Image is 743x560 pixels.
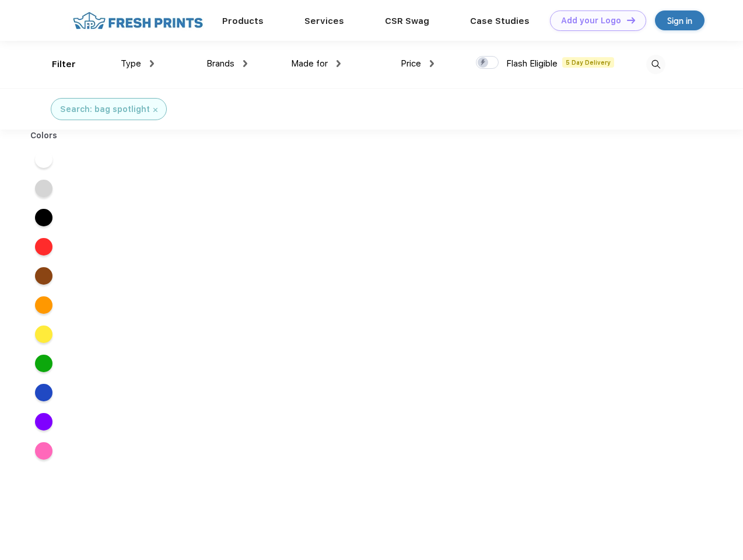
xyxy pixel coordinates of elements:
[243,60,247,67] img: dropdown.png
[22,129,66,142] div: Colors
[60,103,150,116] div: Search: bag spotlight
[291,58,328,69] span: Made for
[52,58,76,71] div: Filter
[655,10,705,30] a: Sign in
[506,58,558,69] span: Flash Eligible
[206,58,234,69] span: Brands
[153,108,157,112] img: filter_cancel.svg
[337,60,341,67] img: dropdown.png
[401,58,421,69] span: Price
[222,16,264,26] a: Products
[121,58,141,69] span: Type
[150,60,154,67] img: dropdown.png
[430,60,434,67] img: dropdown.png
[69,10,206,31] img: fo%20logo%202.webp
[627,17,635,23] img: DT
[667,14,692,27] div: Sign in
[562,57,614,68] span: 5 Day Delivery
[561,16,621,26] div: Add your Logo
[646,55,665,74] img: desktop_search.svg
